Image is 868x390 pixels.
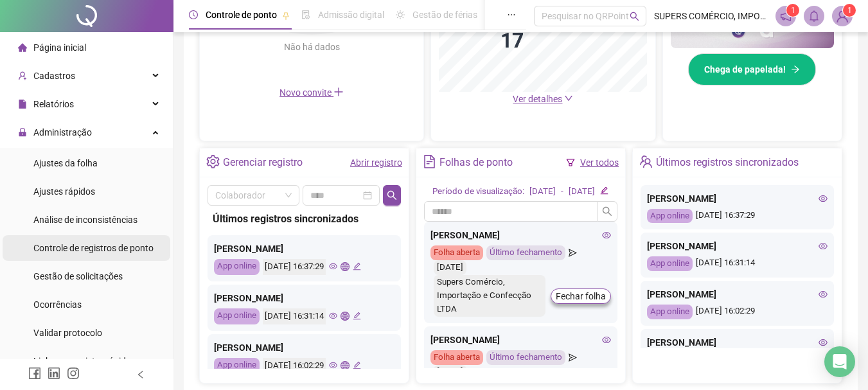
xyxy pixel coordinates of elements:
span: search [630,12,639,21]
div: - [561,185,563,199]
span: edit [353,262,361,270]
span: Novo convite [279,87,344,98]
div: App online [647,305,693,319]
div: [PERSON_NAME] [214,291,394,305]
span: Página inicial [33,42,86,53]
span: pushpin [282,12,290,19]
span: Controle de registros de ponto [33,243,154,253]
div: [DATE] [434,365,466,380]
span: Validar protocolo [33,328,102,338]
span: notification [780,10,792,22]
span: eye [819,194,828,203]
span: Ajustes rápidos [33,186,95,197]
div: [PERSON_NAME] [430,333,611,347]
span: Ajustes da folha [33,158,98,168]
div: Último fechamento [486,245,565,260]
span: home [18,43,27,52]
div: [DATE] [569,185,595,199]
span: edit [353,361,361,369]
span: instagram [67,367,80,380]
span: filter [566,158,575,167]
span: eye [329,312,337,320]
div: App online [214,308,260,324]
span: user-add [18,71,27,80]
div: Gerenciar registro [223,152,303,173]
div: Folha aberta [430,350,483,365]
span: Gestão de férias [412,10,477,20]
span: global [341,312,349,320]
div: [DATE] 16:37:29 [263,259,326,275]
span: file-done [301,10,310,19]
span: eye [602,231,611,240]
div: [DATE] 16:02:29 [263,358,326,374]
span: left [136,370,145,379]
span: clock-circle [189,10,198,19]
span: 1 [847,6,852,15]
span: Ocorrências [33,299,82,310]
span: search [602,206,612,217]
span: 1 [791,6,795,15]
sup: Atualize o seu contato no menu Meus Dados [843,4,856,17]
div: [PERSON_NAME] [647,191,828,206]
span: lock [18,128,27,137]
span: setting [206,155,220,168]
span: global [341,262,349,270]
span: eye [329,262,337,270]
span: facebook [28,367,41,380]
span: file [18,100,27,109]
div: [PERSON_NAME] [214,341,394,355]
div: [DATE] [529,185,556,199]
span: Análise de inconsistências [33,215,137,225]
div: [DATE] 16:37:29 [647,209,828,224]
button: Chega de papelada! [688,53,816,85]
span: eye [329,361,337,369]
div: [DATE] 16:02:29 [647,305,828,319]
span: eye [819,242,828,251]
span: down [564,94,573,103]
div: [PERSON_NAME] [430,228,611,242]
div: [PERSON_NAME] [647,335,828,350]
div: [PERSON_NAME] [214,242,394,256]
img: 24300 [833,6,852,26]
div: Open Intercom Messenger [824,346,855,377]
div: Folhas de ponto [439,152,513,173]
span: eye [602,335,611,344]
a: Ver detalhes down [513,94,573,104]
span: file-text [423,155,436,168]
div: [DATE] [434,260,466,275]
span: Fechar folha [556,289,606,303]
span: edit [600,186,608,195]
div: [PERSON_NAME] [647,239,828,253]
span: search [387,190,397,200]
span: global [341,361,349,369]
span: eye [819,338,828,347]
span: Cadastros [33,71,75,81]
div: Folha aberta [430,245,483,260]
span: send [569,245,577,260]
span: sun [396,10,405,19]
div: Últimos registros sincronizados [213,211,396,227]
span: Controle de ponto [206,10,277,20]
span: bell [808,10,820,22]
div: Supers Comércio, Importação e Confecção LTDA [434,275,545,317]
button: Fechar folha [551,288,611,304]
span: Administração [33,127,92,137]
div: Período de visualização: [432,185,524,199]
a: Ver todos [580,157,619,168]
span: Gestão de solicitações [33,271,123,281]
span: ellipsis [507,10,516,19]
div: App online [647,209,693,224]
span: team [639,155,653,168]
a: Abrir registro [350,157,402,168]
sup: 1 [786,4,799,17]
span: Link para registro rápido [33,356,131,366]
div: [PERSON_NAME] [647,287,828,301]
span: arrow-right [791,65,800,74]
div: App online [214,358,260,374]
div: App online [647,256,693,271]
span: linkedin [48,367,60,380]
span: edit [353,312,361,320]
span: SUPERS COMÉRCIO, IMPORTAÇÃO E CONFECÇÃO LTDA [654,9,768,23]
span: plus [333,87,344,97]
span: send [569,350,577,365]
